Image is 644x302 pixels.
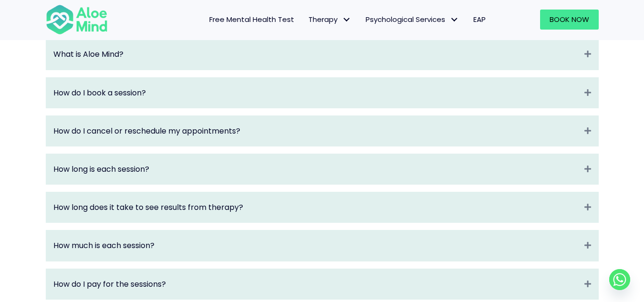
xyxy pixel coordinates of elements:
i: Expand [584,202,591,213]
span: Free Mental Health Test [209,14,294,24]
a: How do I cancel or reschedule my appointments? [53,125,580,136]
img: Aloe mind Logo [46,4,108,35]
i: Expand [584,49,591,60]
a: How much is each session? [53,240,580,251]
i: Expand [584,164,591,175]
i: Expand [584,87,591,98]
nav: Menu [120,10,493,30]
i: Expand [584,279,591,290]
span: Psychological Services [366,14,459,24]
a: Whatsapp [609,269,630,290]
i: Expand [584,240,591,251]
a: Free Mental Health Test [202,10,301,30]
a: Psychological ServicesPsychological Services: submenu [358,10,466,30]
span: Therapy: submenu [340,13,354,27]
span: EAP [473,14,486,24]
span: Therapy [308,14,351,24]
span: Book Now [550,14,589,24]
a: What is Aloe Mind? [53,49,580,60]
a: How do I book a session? [53,87,580,98]
i: Expand [584,125,591,136]
a: Book Now [540,10,599,30]
a: How long is each session? [53,164,580,175]
a: EAP [466,10,493,30]
a: TherapyTherapy: submenu [301,10,358,30]
a: How do I pay for the sessions? [53,279,580,290]
a: How long does it take to see results from therapy? [53,202,580,213]
span: Psychological Services: submenu [448,13,461,27]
